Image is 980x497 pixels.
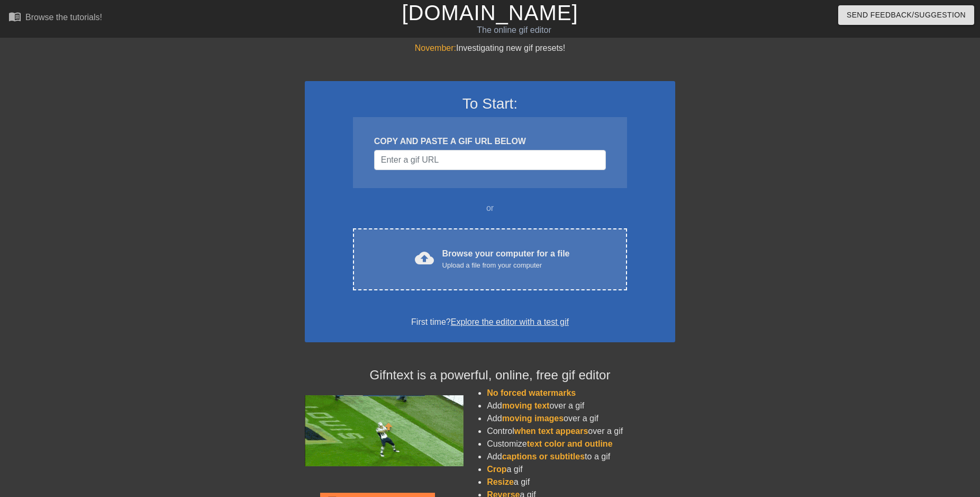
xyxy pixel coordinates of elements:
[847,8,966,22] span: Send Feedback/Suggestion
[514,427,588,436] span: when text appears
[442,260,570,271] div: Upload a file from your computer
[487,438,675,450] li: Customize
[502,414,564,423] span: moving images
[487,465,506,474] span: Crop
[305,42,675,55] div: Investigating new gif presets!
[319,316,661,329] div: First time?
[8,10,102,26] a: Browse the tutorials!
[487,400,675,412] li: Add over a gif
[415,248,434,268] span: cloud_upload
[487,388,576,397] span: No forced watermarks
[487,476,675,489] li: a gif
[332,24,696,37] div: The online gif editor
[374,150,606,170] input: Username
[487,450,675,463] li: Add to a gif
[8,10,21,23] span: menu_book
[305,368,675,383] h4: Gifntext is a powerful, online, free gif editor
[502,401,550,410] span: moving text
[442,247,570,271] div: Browse your computer for a file
[487,463,675,476] li: a gif
[415,43,456,52] span: November:
[487,425,675,438] li: Control over a gif
[838,5,974,25] button: Send Feedback/Suggestion
[502,452,585,461] span: captions or subtitles
[527,439,613,448] span: text color and outline
[402,1,578,24] a: [DOMAIN_NAME]
[374,135,606,148] div: COPY AND PASTE A GIF URL BELOW
[25,13,102,22] div: Browse the tutorials!
[451,317,569,326] a: Explore the editor with a test gif
[332,202,648,215] div: or
[305,395,464,466] img: football_small.gif
[319,95,661,113] h3: To Start:
[487,412,675,425] li: Add over a gif
[487,477,514,486] span: Resize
